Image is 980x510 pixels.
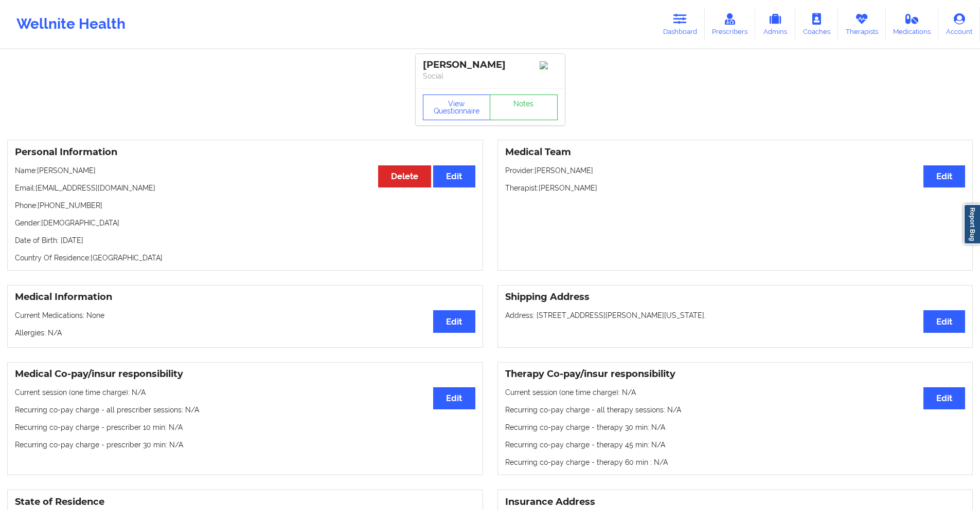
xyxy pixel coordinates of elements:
img: Image%2Fplaceholer-image.png [540,61,558,69]
p: Name: [PERSON_NAME] [15,165,475,176]
h3: Shipping Address [505,291,966,303]
p: Date of Birth: [DATE] [15,235,475,245]
h3: Therapy Co-pay/insur responsibility [505,368,966,380]
p: Therapist: [PERSON_NAME] [505,183,966,193]
a: Report Bug [964,204,980,244]
h3: Medical Information [15,291,475,303]
p: Email: [EMAIL_ADDRESS][DOMAIN_NAME] [15,183,475,193]
a: Notes [490,95,558,120]
h3: Medical Team [505,146,966,158]
h3: State of Residence [15,496,475,508]
p: Address: [STREET_ADDRESS][PERSON_NAME][US_STATE]. [505,310,966,320]
a: Therapists [838,7,886,41]
a: Account [938,7,980,41]
p: Recurring co-pay charge - all prescriber sessions : N/A [15,405,475,415]
div: [PERSON_NAME] [423,59,558,71]
button: Edit [923,165,965,187]
p: Recurring co-pay charge - therapy 60 min : N/A [505,457,966,467]
button: View Questionnaire [423,95,491,120]
a: Medications [886,7,939,41]
p: Social [423,71,558,81]
p: Country Of Residence: [GEOGRAPHIC_DATA] [15,253,475,263]
button: Edit [923,310,965,332]
p: Current Medications: None [15,310,475,320]
button: Delete [378,165,431,187]
h3: Medical Co-pay/insur responsibility [15,368,475,380]
h3: Personal Information [15,146,475,158]
p: Recurring co-pay charge - all therapy sessions : N/A [505,405,966,415]
p: Provider: [PERSON_NAME] [505,165,966,176]
button: Edit [433,310,475,332]
p: Allergies: N/A [15,328,475,338]
p: Gender: [DEMOGRAPHIC_DATA] [15,218,475,228]
p: Phone: [PHONE_NUMBER] [15,200,475,211]
button: Edit [433,387,475,409]
h3: Insurance Address [505,496,966,508]
p: Recurring co-pay charge - therapy 45 min : N/A [505,440,966,450]
p: Recurring co-pay charge - therapy 30 min : N/A [505,422,966,432]
p: Recurring co-pay charge - prescriber 10 min : N/A [15,422,475,432]
a: Dashboard [655,7,705,41]
button: Edit [433,165,475,187]
a: Prescribers [705,7,756,41]
p: Current session (one time charge): N/A [505,387,966,398]
p: Current session (one time charge): N/A [15,387,475,398]
a: Admins [755,7,795,41]
a: Coaches [795,7,838,41]
button: Edit [923,387,965,409]
p: Recurring co-pay charge - prescriber 30 min : N/A [15,440,475,450]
